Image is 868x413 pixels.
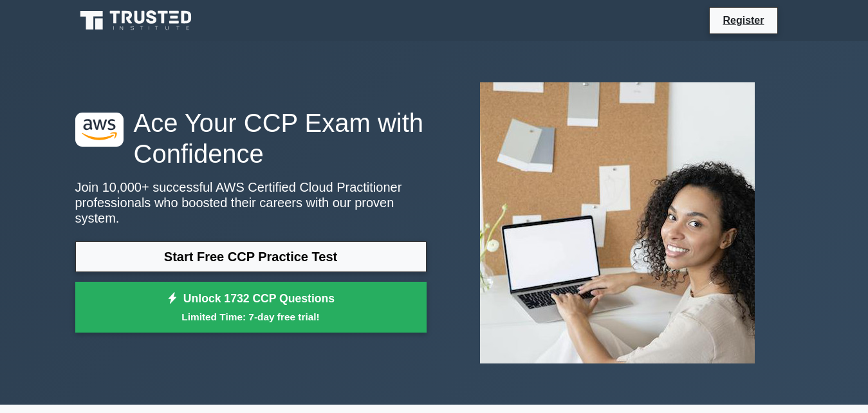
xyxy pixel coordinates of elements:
[75,282,427,333] a: Unlock 1732 CCP QuestionsLimited Time: 7-day free trial!
[715,12,771,28] a: Register
[75,241,427,272] a: Start Free CCP Practice Test
[91,309,411,324] small: Limited Time: 7-day free trial!
[75,107,427,169] h1: Ace Your CCP Exam with Confidence
[75,179,427,226] p: Join 10,000+ successful AWS Certified Cloud Practitioner professionals who boosted their careers ...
